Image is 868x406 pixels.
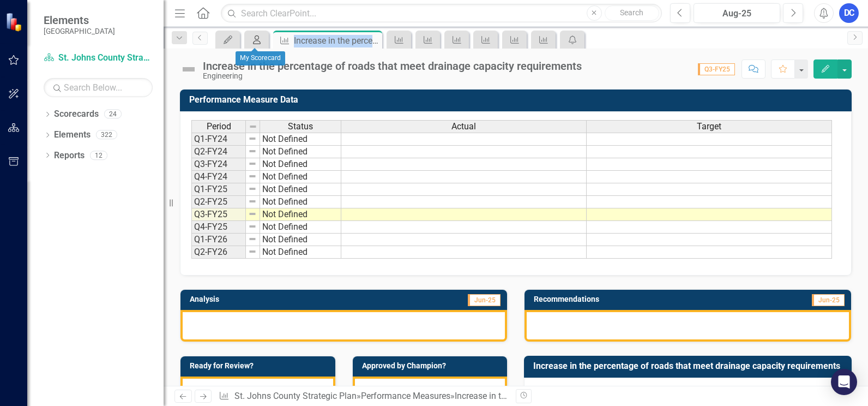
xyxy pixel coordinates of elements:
[221,4,662,23] input: Search ClearPoint...
[260,171,341,183] td: Not Defined
[455,391,751,401] div: Increase in the percentage of roads that meet drainage capacity requirements
[191,221,246,234] td: Q4-FY25
[190,362,330,370] h3: Ready for Review?
[203,60,582,72] div: Increase in the percentage of roads that meet drainage capacity requirements
[191,146,246,158] td: Q2-FY24
[191,196,246,208] td: Q2-FY25
[90,151,107,160] div: 12
[451,122,476,132] span: Actual
[191,158,246,171] td: Q3-FY24
[248,210,257,218] img: 8DAGhfEEPCf229AAAAAElFTkSuQmCC
[248,159,257,168] img: 8DAGhfEEPCf229AAAAAElFTkSuQmCC
[694,3,780,23] button: Aug-25
[620,8,643,17] span: Search
[533,361,846,371] h3: Increase in the percentage of roads that meet drainage capacity requirements
[96,130,117,140] div: 322
[191,133,246,146] td: Q1-FY24
[248,222,257,231] img: 8DAGhfEEPCf229AAAAAElFTkSuQmCC
[191,246,246,259] td: Q2-FY26
[294,34,379,47] div: Increase in the percentage of roads that meet drainage capacity requirements
[812,294,845,306] span: Jun-25
[698,63,735,75] span: Q3-FY25
[260,246,341,259] td: Not Defined
[219,390,508,403] div: » »
[260,208,341,221] td: Not Defined
[191,234,246,246] td: Q1-FY26
[697,7,776,20] div: Aug-25
[44,27,115,35] small: [GEOGRAPHIC_DATA]
[249,122,257,131] img: 8DAGhfEEPCf229AAAAAElFTkSuQmCC
[361,391,450,401] a: Performance Measures
[260,183,341,196] td: Not Defined
[189,95,846,105] h3: Performance Measure Data
[248,184,257,193] img: 8DAGhfEEPCf229AAAAAElFTkSuQmCC
[260,221,341,234] td: Not Defined
[180,61,197,78] img: Not Defined
[468,294,501,306] span: Jun-25
[44,78,153,97] input: Search Below...
[5,12,25,31] img: ClearPoint Strategy
[191,208,246,221] td: Q3-FY25
[605,5,659,21] button: Search
[534,295,739,303] h3: Recommendations
[697,122,721,132] span: Target
[260,133,341,146] td: Not Defined
[104,110,122,119] div: 24
[260,234,341,246] td: Not Defined
[260,146,341,158] td: Not Defined
[203,72,582,80] div: Engineering
[190,295,335,303] h3: Analysis
[234,391,357,401] a: St. Johns County Strategic Plan
[44,52,153,64] a: St. Johns County Strategic Plan
[44,14,115,27] span: Elements
[248,172,257,181] img: 8DAGhfEEPCf229AAAAAElFTkSuQmCC
[362,362,502,370] h3: Approved by Champion?
[260,158,341,171] td: Not Defined
[191,183,246,196] td: Q1-FY25
[839,3,859,23] button: DC
[248,247,257,256] img: 8DAGhfEEPCf229AAAAAElFTkSuQmCC
[54,150,85,162] a: Reports
[248,197,257,206] img: 8DAGhfEEPCf229AAAAAElFTkSuQmCC
[191,171,246,183] td: Q4-FY24
[207,122,231,132] span: Period
[831,369,857,395] div: Open Intercom Messenger
[288,122,313,132] span: Status
[236,51,285,65] div: My Scorecard
[54,129,91,141] a: Elements
[248,147,257,156] img: 8DAGhfEEPCf229AAAAAElFTkSuQmCC
[54,108,99,121] a: Scorecards
[248,134,257,143] img: 8DAGhfEEPCf229AAAAAElFTkSuQmCC
[260,196,341,208] td: Not Defined
[248,235,257,243] img: 8DAGhfEEPCf229AAAAAElFTkSuQmCC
